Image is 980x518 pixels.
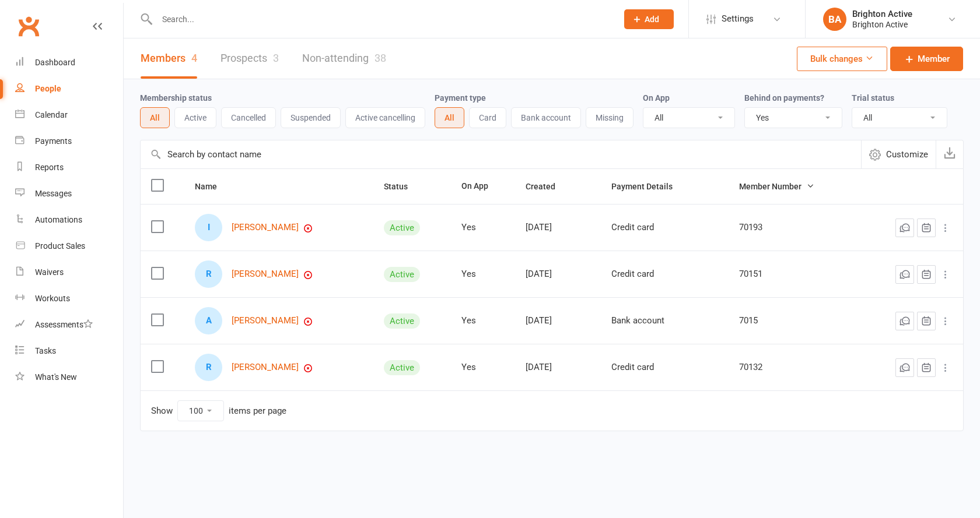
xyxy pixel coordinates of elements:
[469,107,506,128] button: Card
[384,360,420,375] div: Active
[15,154,123,181] a: Reports
[744,93,824,103] label: Behind on payments?
[151,400,286,421] div: Show
[611,316,718,326] div: Bank account
[15,364,123,390] a: What's New
[35,58,75,67] div: Dashboard
[526,269,590,279] div: [DATE]
[918,52,950,66] span: Member
[35,267,64,277] div: Waivers
[232,223,299,232] a: [PERSON_NAME]
[35,84,61,93] div: People
[232,316,299,326] a: [PERSON_NAME]
[461,316,505,326] div: Yes
[281,107,341,128] button: Suspended
[611,182,685,191] span: Payment Details
[15,50,123,76] a: Dashboard
[35,110,68,119] div: Calendar
[435,107,464,128] button: All
[643,93,670,103] label: On App
[384,182,421,191] span: Status
[526,182,568,191] span: Created
[384,267,420,282] div: Active
[140,93,212,103] label: Membership status
[384,313,420,329] div: Active
[221,107,276,128] button: Cancelled
[220,38,279,79] a: Prospects3
[141,38,197,79] a: Members4
[35,136,72,146] div: Payments
[15,102,123,128] a: Calendar
[374,52,386,64] div: 38
[722,6,754,32] span: Settings
[384,179,421,193] button: Status
[624,9,674,29] button: Add
[15,76,123,102] a: People
[15,233,123,259] a: Product Sales
[435,93,486,103] label: Payment type
[739,362,848,372] div: 70132
[739,179,814,193] button: Member Number
[15,312,123,338] a: Assessments
[611,179,685,193] button: Payment Details
[739,223,848,232] div: 70193
[195,214,222,241] div: I
[611,362,718,372] div: Credit card
[35,320,93,329] div: Assessments
[273,52,279,64] div: 3
[461,269,505,279] div: Yes
[232,362,299,372] a: [PERSON_NAME]
[852,19,912,30] div: Brighton Active
[511,107,581,128] button: Bank account
[35,346,56,355] div: Tasks
[852,93,894,103] label: Trial status
[611,269,718,279] div: Credit card
[35,372,77,382] div: What's New
[174,107,216,128] button: Active
[645,15,659,24] span: Add
[526,223,590,232] div: [DATE]
[890,47,963,71] a: Member
[526,316,590,326] div: [DATE]
[195,260,222,288] div: R
[35,189,72,198] div: Messages
[861,140,936,168] button: Customize
[153,11,609,27] input: Search...
[35,294,70,303] div: Workouts
[35,215,82,224] div: Automations
[461,362,505,372] div: Yes
[852,9,912,19] div: Brighton Active
[586,107,633,128] button: Missing
[739,316,848,326] div: 7015
[195,354,222,381] div: R
[15,207,123,233] a: Automations
[345,107,425,128] button: Active cancelling
[739,182,814,191] span: Member Number
[229,406,286,416] div: items per page
[823,8,846,31] div: BA
[191,52,197,64] div: 4
[302,38,386,79] a: Non-attending38
[195,179,230,193] button: Name
[611,223,718,232] div: Credit card
[35,163,64,172] div: Reports
[15,128,123,154] a: Payments
[526,179,568,193] button: Created
[140,107,170,128] button: All
[461,223,505,232] div: Yes
[739,269,848,279] div: 70151
[15,286,123,312] a: Workouts
[451,169,515,204] th: On App
[526,362,590,372] div: [DATE]
[232,269,299,279] a: [PERSON_NAME]
[15,338,123,364] a: Tasks
[35,241,85,251] div: Product Sales
[886,147,928,161] span: Customize
[15,181,123,207] a: Messages
[14,12,43,41] a: Clubworx
[195,307,222,334] div: A
[384,220,420,235] div: Active
[195,182,230,191] span: Name
[797,47,887,71] button: Bulk changes
[141,140,861,168] input: Search by contact name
